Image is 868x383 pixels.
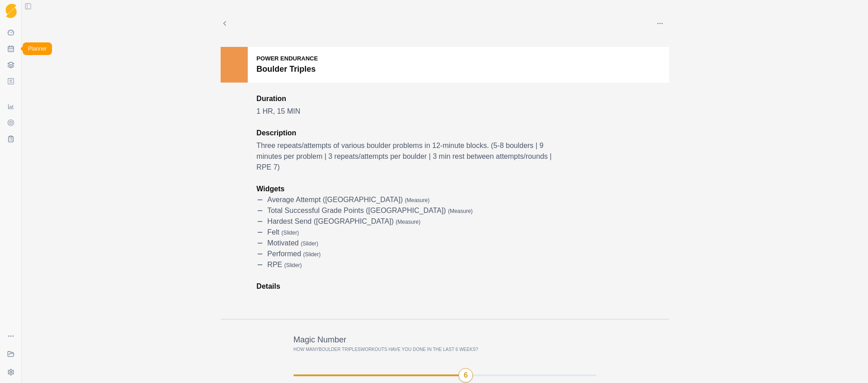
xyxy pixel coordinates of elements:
span: ( slider ) [303,251,321,258]
p: Average Attempt ([GEOGRAPHIC_DATA]) [267,194,429,205]
span: ( measure ) [396,219,420,225]
div: 6 [464,370,468,381]
p: Details [256,281,559,292]
a: Logo [4,4,18,18]
p: Total Successful Grade Points ([GEOGRAPHIC_DATA]) [267,205,472,216]
p: motivated [267,238,318,249]
div: Planner [23,42,52,55]
span: ( measure ) [448,208,473,214]
p: RPE [267,259,302,270]
p: Widgets [256,184,559,194]
p: Hardest Send ([GEOGRAPHIC_DATA]) [267,216,420,227]
p: How many Boulder Triples workouts have you done in the last 6 weeks? [293,346,596,353]
div: slider-ex-6 [458,368,473,383]
p: performed [267,249,321,259]
p: Power Endurance [256,54,318,63]
p: Three repeats/attempts of various boulder problems in 12-minute blocks. (5-8 boulders | 9 minutes... [256,140,559,173]
p: 1 HR, 15 MIN [256,106,559,117]
span: ( slider ) [281,230,299,236]
span: ( slider ) [301,240,318,247]
p: Boulder Triples [256,63,318,75]
p: Description [256,128,559,138]
p: felt [267,227,299,238]
span: ( slider ) [284,262,302,268]
p: Duration [256,93,559,104]
p: Magic Number [293,334,596,346]
button: Settings [4,365,18,379]
span: ( measure ) [405,197,429,203]
img: Logo [5,4,17,18]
